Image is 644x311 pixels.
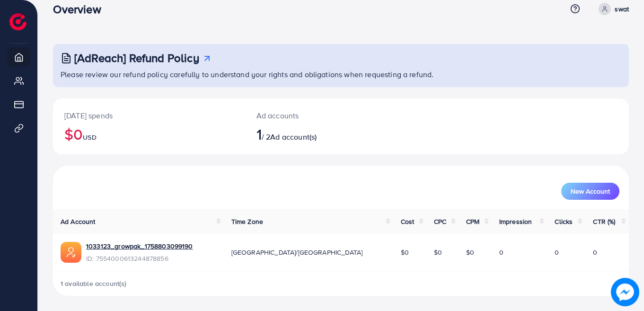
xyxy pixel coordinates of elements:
span: Cost [401,217,415,226]
span: Impression [499,217,532,226]
span: ID: 7554000613244878856 [86,254,193,263]
span: CTR (%) [593,217,615,226]
p: [DATE] spends [64,110,234,121]
a: 1033123_growpak_1758803099190 [86,241,193,251]
span: 0 [593,248,597,257]
span: Ad Account [61,217,96,226]
h3: [AdReach] Refund Policy [74,51,199,65]
span: $0 [434,248,442,257]
span: 1 [256,123,262,145]
span: 0 [499,248,503,257]
span: New Account [571,188,610,195]
span: $0 [401,248,409,257]
span: CPM [466,217,479,226]
img: image [611,278,639,306]
p: Please review our refund policy carefully to understand your rights and obligations when requesti... [61,69,623,80]
h2: / 2 [256,125,378,143]
span: 1 available account(s) [61,279,127,288]
p: swat [615,3,629,15]
button: New Account [561,183,619,200]
h2: $0 [64,125,234,143]
p: Ad accounts [256,110,378,121]
span: Ad account(s) [270,132,317,142]
a: swat [595,3,629,15]
span: 0 [555,248,559,257]
img: logo [9,13,26,30]
span: CPC [434,217,446,226]
h3: Overview [53,2,108,16]
span: [GEOGRAPHIC_DATA]/[GEOGRAPHIC_DATA] [231,248,363,257]
span: USD [83,133,96,142]
span: Clicks [555,217,573,226]
span: Time Zone [231,217,263,226]
img: ic-ads-acc.e4c84228.svg [61,242,81,263]
span: $0 [466,248,474,257]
